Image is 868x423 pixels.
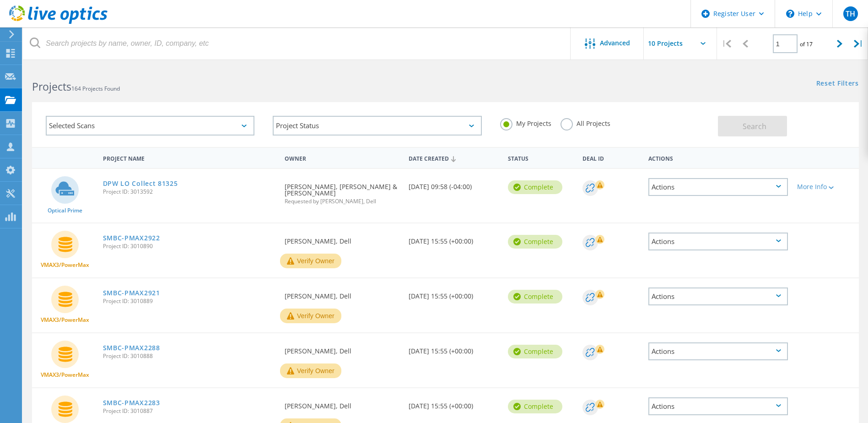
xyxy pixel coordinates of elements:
div: Date Created [404,149,503,167]
button: Verify Owner [280,254,341,268]
div: [PERSON_NAME], Dell [280,223,404,254]
div: Selected Scans [46,116,254,136]
div: Deal Id [578,149,644,166]
b: Projects [32,79,71,94]
div: [PERSON_NAME], Dell [280,333,404,363]
div: Complete [508,180,562,194]
span: Project ID: 3013592 [103,189,276,195]
div: Actions [648,178,788,196]
div: [DATE] 09:58 (-04:00) [404,169,503,199]
div: Owner [280,149,404,166]
div: More Info [797,184,854,190]
a: SMBC-PMAX2283 [103,400,160,406]
div: Actions [648,397,788,415]
span: Project ID: 3010887 [103,408,276,414]
span: VMAX3/PowerMax [41,317,89,323]
span: Project ID: 3010889 [103,298,276,304]
div: Project Status [273,116,481,136]
div: Actions [648,233,788,250]
div: Complete [508,235,562,249]
span: VMAX3/PowerMax [41,372,89,378]
span: Requested by [PERSON_NAME], Dell [285,199,399,204]
span: of 17 [800,40,813,48]
a: SMBC-PMAX2288 [103,345,160,351]
svg: \n [786,10,794,18]
div: [DATE] 15:55 (+00:00) [404,278,503,309]
div: | [717,27,736,60]
div: Project Name [98,149,280,166]
span: VMAX3/PowerMax [41,262,89,268]
div: | [849,27,868,60]
input: Search projects by name, owner, ID, company, etc [23,27,571,60]
div: Complete [508,400,562,413]
span: TH [846,10,855,17]
span: Advanced [600,40,630,46]
div: Status [503,149,578,166]
div: [DATE] 15:55 (+00:00) [404,333,503,363]
label: All Projects [561,118,610,127]
span: 164 Projects Found [71,85,120,92]
div: [PERSON_NAME], Dell [280,388,404,418]
a: DPW LO Collect 81325 [103,180,178,187]
span: Project ID: 3010890 [103,244,276,249]
a: SMBC-PMAX2922 [103,235,160,241]
div: Complete [508,345,562,358]
span: Search [743,121,766,131]
div: [PERSON_NAME], [PERSON_NAME] & [PERSON_NAME] [280,169,404,213]
div: Actions [648,342,788,360]
button: Search [718,116,787,136]
div: Actions [644,149,793,166]
button: Verify Owner [280,309,341,323]
div: [DATE] 15:55 (+00:00) [404,223,503,254]
div: Actions [648,287,788,305]
div: [DATE] 15:55 (+00:00) [404,388,503,418]
a: SMBC-PMAX2921 [103,290,160,296]
span: Project ID: 3010888 [103,353,276,359]
div: [PERSON_NAME], Dell [280,278,404,309]
span: Optical Prime [48,208,82,213]
a: Reset Filters [816,80,859,88]
label: My Projects [500,118,551,127]
div: Complete [508,290,562,304]
button: Verify Owner [280,363,341,378]
a: Live Optics Dashboard [9,19,108,26]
